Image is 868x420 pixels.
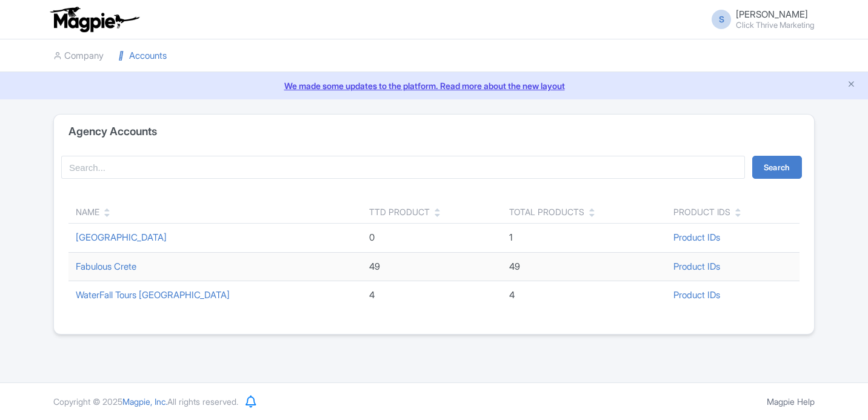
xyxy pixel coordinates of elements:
span: [PERSON_NAME] [736,8,808,20]
input: Search... [61,156,745,179]
a: WaterFall Tours [GEOGRAPHIC_DATA] [76,289,230,301]
div: Copyright © 2025 All rights reserved. [46,395,245,408]
td: 1 [502,224,667,253]
small: Click Thrive Marketing [736,21,815,29]
img: logo-ab69f6fb50320c5b225c76a69d11143b.png [47,6,141,33]
h4: Agency Accounts [68,125,157,138]
td: 49 [362,252,501,281]
a: Product IDs [673,289,720,301]
a: [GEOGRAPHIC_DATA] [76,232,167,243]
a: Company [53,39,104,73]
button: Close announcement [847,78,856,92]
div: TTD Product [369,205,430,218]
a: We made some updates to the platform. Read more about the new layout [7,79,861,92]
a: S [PERSON_NAME] Click Thrive Marketing [704,10,815,29]
div: Name [76,205,99,218]
a: Fabulous Crete [76,261,136,272]
div: Total Products [509,205,584,218]
a: Magpie Help [767,396,815,407]
a: Accounts [118,39,167,73]
div: Product IDs [673,205,730,218]
td: 0 [362,224,501,253]
button: Search [752,156,802,179]
span: S [712,10,731,29]
span: Magpie, Inc. [122,396,167,407]
a: Product IDs [673,232,720,243]
a: Product IDs [673,261,720,272]
td: 4 [502,281,667,310]
td: 4 [362,281,501,310]
td: 49 [502,252,667,281]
